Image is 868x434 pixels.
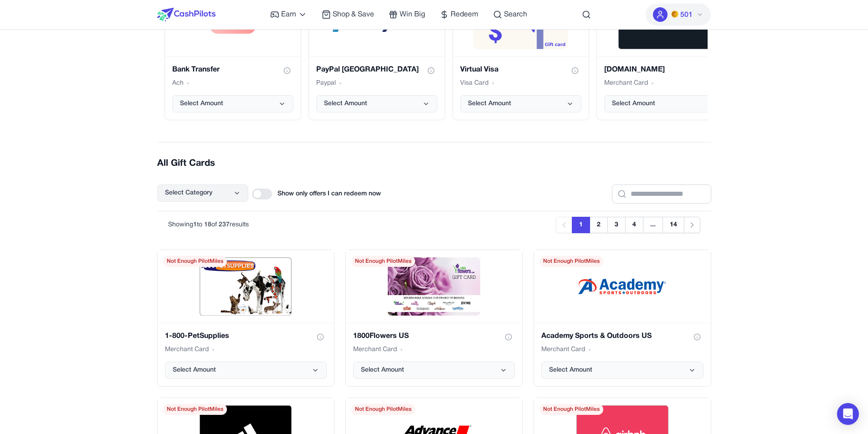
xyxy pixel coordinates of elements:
[541,331,652,342] h3: Academy Sports & Outdoors US
[353,362,515,379] button: Select Amount
[316,64,419,75] h3: PayPal [GEOGRAPHIC_DATA]
[590,217,608,233] button: 2
[502,331,515,343] button: Show gift card information
[324,99,367,108] span: Select Amount
[333,9,374,20] span: Shop & Save
[504,9,527,20] span: Search
[157,157,711,170] h2: All Gift Cards
[351,404,415,415] span: Not Enough PilotMiles
[361,366,404,375] span: Select Amount
[157,184,248,202] button: Select Category
[180,99,223,108] span: Select Amount
[625,217,643,233] button: 4
[351,256,415,267] span: Not Enough PilotMiles
[451,9,478,20] span: Redeem
[569,64,581,77] button: Show gift card information
[157,8,216,21] img: CashPilots Logo
[163,404,227,415] span: Not Enough PilotMiles
[663,217,684,233] button: 14
[314,331,327,343] button: Show gift card information
[277,189,381,199] span: Show only offers I can redeem now
[316,79,336,88] span: Paypal
[322,9,374,20] a: Shop & Save
[460,95,581,112] button: Select Amount
[541,345,585,354] span: Merchant Card
[173,366,216,375] span: Select Amount
[572,217,590,233] button: 1
[607,217,626,233] button: 3
[837,403,859,425] div: Open Intercom Messenger
[400,9,425,20] span: Win Big
[219,222,230,228] span: 237
[604,95,725,112] button: Select Amount
[576,257,668,316] img: /default-reward-image.png
[270,9,307,20] a: Earn
[316,95,437,112] button: Select Amount
[440,9,478,20] a: Redeem
[680,10,693,20] span: 501
[556,217,700,233] nav: Pagination
[549,366,592,375] span: Select Amount
[604,64,665,75] h3: [DOMAIN_NAME]
[541,362,703,379] button: Select Amount
[172,79,184,88] span: Ach
[604,79,648,88] span: Merchant Card
[281,9,296,20] span: Earn
[612,99,655,108] span: Select Amount
[165,362,327,379] button: Select Amount
[281,64,293,77] button: Show gift card information
[200,257,292,316] img: /default-reward-image.png
[165,345,209,354] span: Merchant Card
[468,99,511,108] span: Select Amount
[671,10,678,18] img: PMs
[460,64,498,75] h3: Virtual Visa
[204,222,211,228] span: 18
[691,331,704,343] button: Show gift card information
[493,9,527,20] a: Search
[534,250,711,387] div: Academy Sports & Outdoors US gift card
[157,250,334,387] div: 1-800-PetSupplies gift card
[389,9,425,20] a: Win Big
[460,79,488,88] span: Visa Card
[165,331,229,342] h3: 1-800-PetSupplies
[172,95,293,112] button: Select Amount
[163,256,227,267] span: Not Enough PilotMiles
[353,331,409,342] h3: 1800Flowers US
[193,222,197,228] span: 1
[165,189,212,198] span: Select Category
[388,257,480,316] img: /default-reward-image.png
[425,64,437,77] button: Show gift card information
[353,345,397,354] span: Merchant Card
[539,404,603,415] span: Not Enough PilotMiles
[539,256,603,267] span: Not Enough PilotMiles
[643,217,663,233] span: ...
[646,4,711,26] button: PMs501
[168,220,249,230] p: Showing to of results
[172,64,220,75] h3: Bank Transfer
[345,250,523,387] div: 1800Flowers US gift card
